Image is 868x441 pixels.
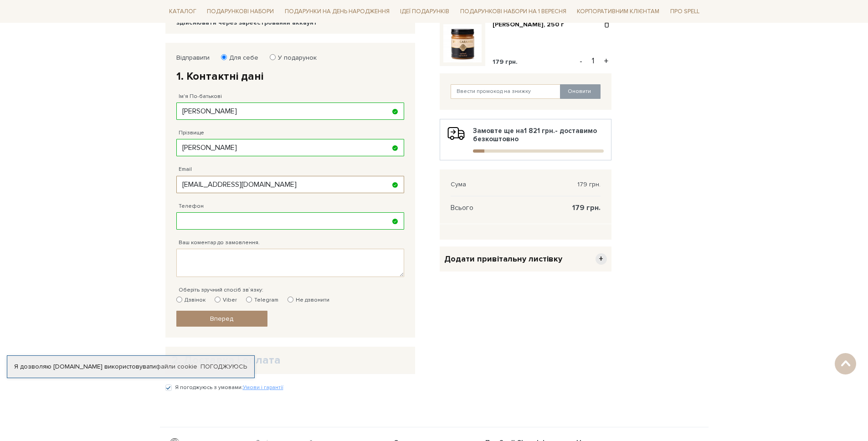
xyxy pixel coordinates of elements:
label: Прізвище [179,129,204,137]
button: Оновити [560,84,601,99]
button: - [576,54,586,68]
input: Для себе [221,54,227,60]
span: 179 грн. [572,204,601,212]
label: Email [179,165,192,174]
label: У подарунок [272,54,317,62]
span: Всього [451,204,473,212]
input: Telegram [246,297,252,303]
label: Не дзвонити [288,296,329,304]
span: 179 грн. [577,180,601,189]
a: Корпоративним клієнтам [573,4,663,19]
label: Відправити [176,54,210,62]
label: Для себе [223,54,258,62]
input: Viber [215,297,221,303]
a: Подарункові набори [203,5,277,19]
span: Вперед [210,315,233,323]
button: + [601,54,611,68]
h2: 1. Контактні дані [176,69,404,83]
label: Я погоджуюсь з умовами: [175,384,283,392]
label: Viber [215,296,237,304]
input: Дзвінок [176,297,182,303]
a: Каталог [165,5,200,19]
a: Ідеї подарунків [396,5,453,19]
a: Умови і гарантії [243,384,283,391]
label: Дзвінок [176,296,205,304]
span: Додати привітальну листівку [444,254,562,264]
label: Оберіть зручний спосіб зв`язку: [179,286,263,294]
a: файли cookie [156,363,197,370]
span: + [596,253,607,265]
b: 1 821 грн. [524,127,555,135]
img: Карамель солона, 250 г [443,24,482,62]
a: Погоджуюсь [200,363,247,371]
a: [PERSON_NAME], 250 г [493,21,571,29]
a: Подарункові набори на 1 Вересня [457,4,570,19]
label: Ваш коментар до замовлення. [179,239,260,247]
a: Про Spell [667,5,703,19]
label: Telegram [246,296,278,304]
div: Я дозволяю [DOMAIN_NAME] використовувати [7,363,254,371]
input: У подарунок [270,54,276,60]
input: Ввести промокод на знижку [451,84,561,99]
span: 179 грн. [493,58,518,66]
label: Телефон [179,202,204,210]
input: Не дзвонити [288,297,293,303]
h2: 2. Доставка і оплата [172,353,409,367]
span: Сума [451,180,466,189]
label: Ім'я По-батькові [179,92,222,101]
div: Замовте ще на - доставимо безкоштовно [447,127,604,153]
a: Подарунки на День народження [281,5,393,19]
